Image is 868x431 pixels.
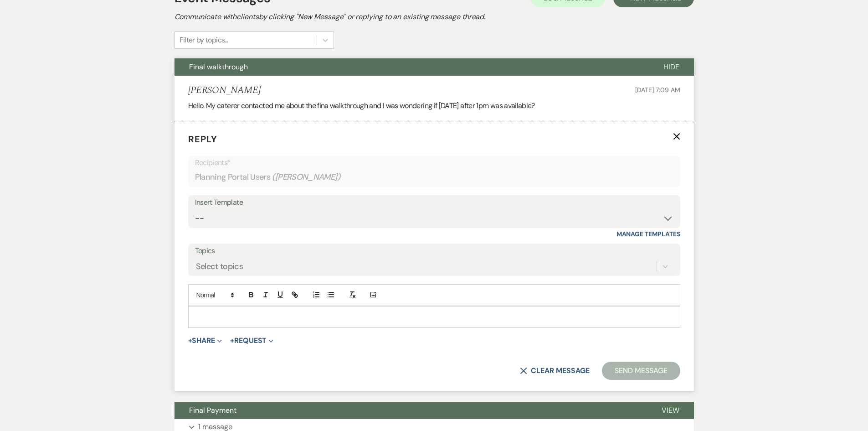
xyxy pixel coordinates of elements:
[195,196,673,209] div: Insert Template
[635,86,680,94] span: [DATE] 7:09 AM
[189,405,236,415] span: Final Payment
[195,168,673,186] div: Planning Portal Users
[662,405,679,415] span: View
[175,58,649,76] button: Final walkthrough
[195,157,673,169] p: Recipients*
[188,337,192,344] span: +
[188,100,680,112] p: Hello. My caterer contacted me about the fina walkthrough and I was wondering if [DATE] after 1pm...
[230,337,273,344] button: Request
[647,402,694,419] button: View
[175,11,694,22] h2: Communicate with clients by clicking "New Message" or replying to an existing message thread.
[602,362,680,380] button: Send Message
[616,230,680,238] a: Manage Templates
[188,133,217,145] span: Reply
[230,337,234,344] span: +
[195,244,673,258] label: Topics
[188,337,222,344] button: Share
[196,260,243,272] div: Select topics
[272,171,340,183] span: ( [PERSON_NAME] )
[189,62,248,72] span: Final walkthrough
[520,367,589,374] button: Clear message
[649,58,694,76] button: Hide
[663,62,679,72] span: Hide
[188,85,261,96] h5: [PERSON_NAME]
[180,35,228,46] div: Filter by topics...
[175,402,647,419] button: Final Payment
